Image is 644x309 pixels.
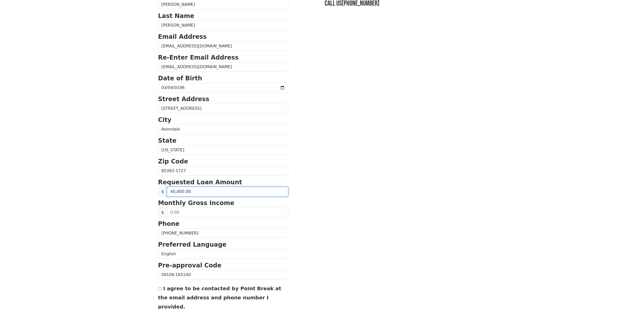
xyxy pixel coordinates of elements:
[158,158,188,165] strong: Zip Code
[158,262,222,269] strong: Pre-approval Code
[158,166,288,176] input: Zip Code
[158,187,167,196] span: $
[158,116,172,123] strong: City
[167,187,288,196] input: 0.00
[158,75,202,82] strong: Date of Birth
[158,137,177,144] strong: State
[158,198,288,208] p: Monthly Gross Income
[158,41,288,51] input: Email Address
[158,62,288,72] input: Re-Enter Email Address
[158,33,207,40] strong: Email Address
[158,96,210,103] strong: Street Address
[158,104,288,113] input: Street Address
[167,208,288,217] input: 0.00
[158,208,167,217] span: $
[158,220,180,227] strong: Phone
[158,228,288,238] input: Phone
[158,179,242,186] strong: Requested Loan Amount
[158,54,239,61] strong: Re-Enter Email Address
[158,270,288,280] input: Pre-approval Code
[158,12,194,20] strong: Last Name
[158,124,288,134] input: City
[158,241,226,248] strong: Preferred Language
[158,21,288,30] input: Last Name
